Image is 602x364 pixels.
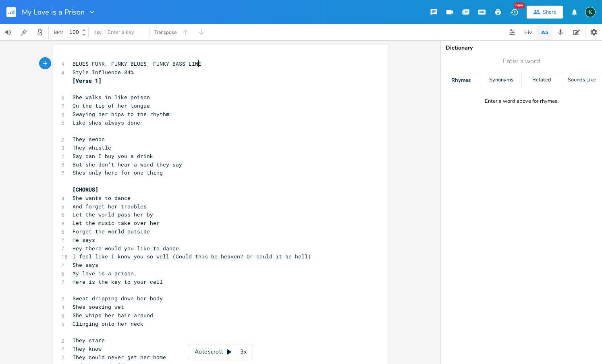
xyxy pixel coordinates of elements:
span: Let the music take over her [73,219,160,227]
span: She walks in like poison [73,94,150,101]
span: They swoon [73,135,105,143]
span: Clinging onto her neck [73,320,143,327]
span: He says [73,236,95,243]
span: Like shes always done [73,119,140,126]
span: Here is the key to your cell [73,278,163,285]
button: K [585,3,596,21]
span: BLUES FUNK, FUNKY BLUES, FUNKY BASS LINE [73,60,201,67]
span: They could never get her home [73,354,166,361]
span: [CHORUS] [73,186,98,193]
span: Shes soaking wet [73,303,124,310]
div: Enter a word above for rhymes. [485,98,558,105]
span: Forget the world outside [73,228,150,235]
div: Share [543,8,556,16]
span: My love is a prison, [73,270,137,277]
span: They whistle [73,144,111,151]
button: New [506,5,522,19]
button: Share [527,6,563,19]
span: And forget her troubles [73,203,147,210]
span: Enter a word [503,57,540,66]
div: New [514,2,525,8]
span: But she don’t hear a word they say [73,161,182,168]
div: Key [93,30,102,35]
div: Koval [585,7,596,17]
div: Transpose [154,30,176,35]
span: She says [73,261,98,268]
span: Enter a key [108,29,134,36]
span: They know [73,345,102,352]
span: She wants to dance [73,194,131,202]
div: BPM [54,30,63,35]
span: Swaying her hips to the rhythm [73,110,169,118]
div: Rhymes [441,72,481,88]
span: They stare [73,337,105,344]
div: Related [522,72,562,88]
span: Shes only here for one thing [73,169,163,176]
span: She whips her hair around [73,312,153,319]
span: My Love is a Prison [22,8,85,16]
span: Let the world pass her by [73,211,153,218]
span: Sweat dripping down her body [73,295,163,302]
span: [Verse 1] [73,77,102,84]
div: Dictionary [446,45,597,51]
span: I feel like I know you so well (Could this be heaven? Or could it be hell) [73,253,311,260]
div: Synonyms [481,72,521,88]
div: Autoscroll [188,345,253,359]
span: Style Influence 84% [73,69,134,76]
span: On the tip of her tongue [73,102,150,109]
span: Hey there would you like to dance [73,245,179,252]
span: Say can I buy you a drink [73,152,153,160]
div: Sounds Like [562,72,602,88]
div: 3x [236,345,251,359]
